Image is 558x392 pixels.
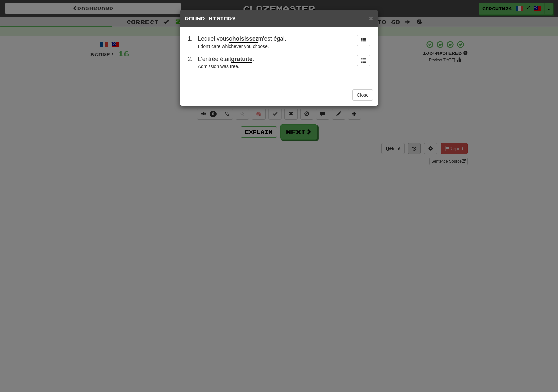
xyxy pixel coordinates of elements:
td: 1 . [185,32,195,52]
button: Close [352,89,373,101]
div: Admission was free. [198,63,349,70]
button: Close [369,15,373,22]
u: choisissez [229,35,258,43]
u: gratuite [231,56,252,63]
span: Lequel vous m'est égal. [198,35,286,43]
span: × [369,14,373,22]
td: 2 . [185,52,195,72]
div: I don't care whichever you choose. [198,43,349,50]
h5: Round History [185,15,373,22]
span: L'entrée était . [198,56,254,63]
